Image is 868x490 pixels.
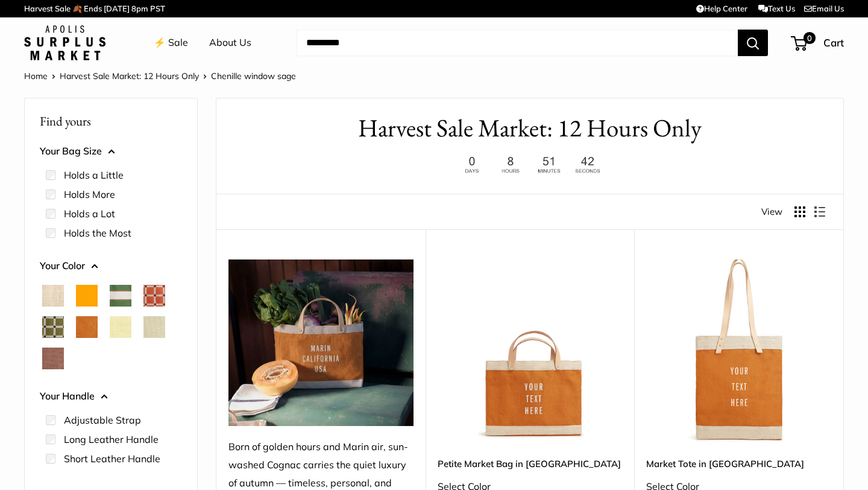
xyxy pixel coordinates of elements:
span: Chenille window sage [211,71,296,81]
nav: Breadcrumb [24,68,296,84]
label: Holds a Lot [64,206,115,221]
button: Chenille Window Brick [143,285,165,307]
button: Display products as grid [794,206,805,217]
img: Apolis: Surplus Market [24,25,105,60]
button: Display products as list [814,206,825,217]
a: 0 Cart [792,33,844,52]
button: Search [738,30,768,56]
span: View [761,203,782,220]
h1: Harvest Sale Market: 12 Hours Only [234,110,825,146]
a: Email Us [804,4,844,13]
a: Home [24,71,48,81]
input: Search... [297,30,738,56]
img: 12 hours only. Ends at 8pm [454,153,605,177]
a: Market Tote in [GEOGRAPHIC_DATA] [646,457,831,471]
a: Market Tote in CognacMarket Tote in Cognac [646,259,831,445]
img: Born of golden hours and Marin air, sun-washed Cognac carries the quiet luxury of autumn — timele... [228,259,414,426]
button: Court Green [110,285,131,307]
a: Help Center [696,4,747,13]
button: Mustang [42,348,64,369]
label: Adjustable Strap [64,413,141,427]
button: Natural [42,285,64,307]
span: 0 [804,32,816,44]
button: Your Color [40,257,182,275]
img: Petite Market Bag in Cognac [438,259,623,445]
label: Holds a Little [64,168,124,182]
button: Your Bag Size [40,142,182,161]
button: Orange [76,285,98,307]
button: Your Handle [40,387,182,406]
a: About Us [209,34,251,52]
span: Cart [823,36,844,49]
p: Find yours [40,109,182,133]
label: Holds More [64,187,115,202]
label: Holds the Most [64,226,131,240]
button: Daisy [110,316,131,338]
label: Long Leather Handle [64,432,159,447]
a: Text Us [758,4,795,13]
a: Harvest Sale Market: 12 Hours Only [60,71,199,81]
button: Chenille Window Sage [42,316,64,338]
a: Petite Market Bag in CognacPetite Market Bag in Cognac [438,259,623,445]
button: Mint Sorbet [143,316,165,338]
button: Cognac [76,316,98,338]
img: Market Tote in Cognac [646,259,831,445]
label: Short Leather Handle [64,451,160,466]
a: Petite Market Bag in [GEOGRAPHIC_DATA] [438,457,623,471]
a: ⚡️ Sale [154,34,188,52]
